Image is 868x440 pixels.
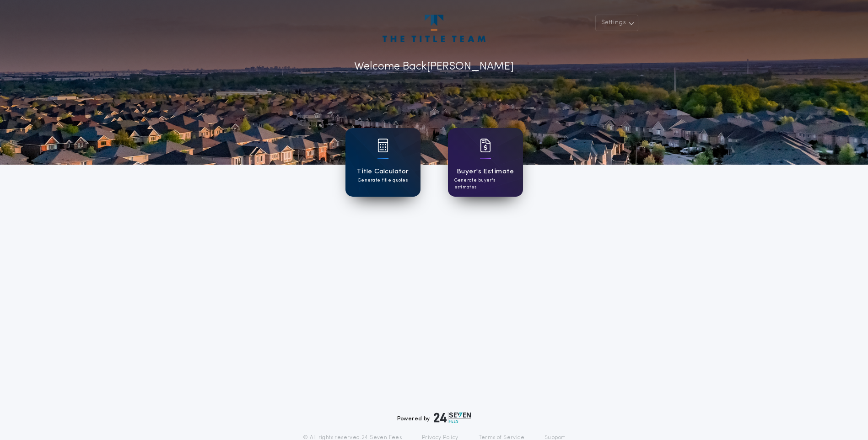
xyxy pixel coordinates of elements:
div: Powered by [397,412,471,423]
img: card icon [377,139,388,152]
img: account-logo [383,15,485,42]
a: card iconBuyer's EstimateGenerate buyer's estimates [448,128,523,197]
h1: Title Calculator [356,166,409,177]
img: card icon [480,139,491,152]
p: Generate buyer's estimates [454,177,517,191]
p: Welcome Back [PERSON_NAME] [354,59,514,75]
a: card iconTitle CalculatorGenerate title quotes [345,128,421,197]
button: Settings [595,15,638,31]
h1: Buyer's Estimate [457,166,514,177]
p: Generate title quotes [358,177,408,184]
img: logo [434,412,471,423]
